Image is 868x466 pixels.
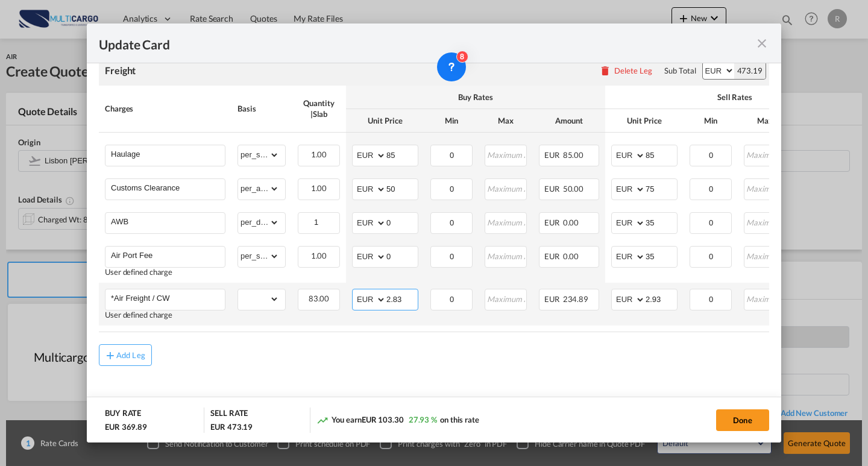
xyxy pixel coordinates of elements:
[432,213,472,231] input: Minimum Amount
[99,36,755,51] div: Update Card
[533,109,605,133] th: Amount
[309,294,330,303] span: 83.00
[563,251,579,261] span: 0.00
[210,421,253,432] div: EUR 473.19
[486,179,526,197] input: Maximum Amount
[362,415,404,424] span: EUR 103.30
[316,414,329,426] md-icon: icon-trending-up
[745,213,785,231] input: Maximum Amount
[479,109,533,133] th: Max
[105,421,147,432] div: EUR 369.89
[311,251,327,260] span: 1.00
[116,351,145,359] div: Add Leg
[544,251,561,261] span: EUR
[432,179,472,197] input: Minimum Amount
[104,349,116,361] md-icon: icon-plus md-link-fg s20
[111,213,225,231] input: Charge Name
[486,289,526,307] input: Maximum Amount
[646,145,677,163] input: 85
[105,289,225,307] md-input-container: *Air Freight / CW
[111,247,225,265] input: Charge Name
[386,179,418,197] input: 50
[486,247,526,265] input: Maximum Amount
[716,409,769,431] button: Done
[238,179,279,198] select: per_awb
[646,179,677,197] input: 75
[210,408,248,421] div: SELL RATE
[691,247,731,265] input: Minimum Amount
[563,294,588,304] span: 234.89
[298,98,340,119] div: Quantity | Slab
[386,247,418,265] input: 0
[544,218,561,227] span: EUR
[684,109,738,133] th: Min
[745,145,785,163] input: Maximum Amount
[745,289,785,307] input: Maximum Amount
[386,145,418,163] input: 85
[691,213,731,231] input: Minimum Amount
[611,92,858,102] div: Sell Rates
[486,145,526,163] input: Maximum Amount
[105,247,225,265] md-input-container: Air Port Fee
[105,268,225,277] div: User defined charge
[738,109,792,133] th: Max
[111,179,225,197] input: Charge Name
[299,213,339,231] input: Quantity
[563,150,584,160] span: 85.00
[346,109,424,133] th: Unit Price
[105,213,225,231] md-input-container: AWB
[111,145,225,163] input: Charge Name
[734,62,766,79] div: 473.19
[386,289,418,307] input: 2.83
[755,36,769,51] md-icon: icon-close fg-AAA8AD m-0 pointer
[99,344,152,366] button: Add Leg
[238,145,279,165] select: per_shipment
[424,109,479,133] th: Min
[544,294,561,304] span: EUR
[105,408,141,421] div: BUY RATE
[87,24,781,443] md-dialog: Update Card Port ...
[105,179,225,197] md-input-container: Customs Clearance
[646,289,677,307] input: 2.93
[563,218,579,227] span: 0.00
[563,184,584,194] span: 50.00
[316,414,479,427] div: You earn on this rate
[386,213,418,231] input: 0
[646,213,677,231] input: 35
[745,179,785,197] input: Maximum Amount
[352,92,599,102] div: Buy Rates
[691,179,731,197] input: Minimum Amount
[605,109,684,133] th: Unit Price
[599,65,611,77] md-icon: icon-delete
[409,415,437,424] span: 27.93 %
[691,289,731,307] input: Minimum Amount
[486,213,526,231] input: Maximum Amount
[599,66,652,75] button: Delete Leg
[432,145,472,163] input: Minimum Amount
[105,103,225,114] div: Charges
[432,247,472,265] input: Minimum Amount
[105,64,136,77] div: Freight
[238,247,279,266] select: per_shipment
[664,65,696,76] div: Sub Total
[238,213,279,232] select: per_document
[238,289,279,309] select: chargable_weight
[311,183,327,193] span: 1.00
[544,150,561,160] span: EUR
[237,103,286,114] div: Basis
[646,247,677,265] input: 35
[614,66,652,75] div: Delete Leg
[544,184,561,194] span: EUR
[432,289,472,307] input: Minimum Amount
[691,145,731,163] input: Minimum Amount
[105,310,225,320] div: User defined charge
[111,289,225,307] input: Charge Name
[105,145,225,163] md-input-container: Haulage
[311,150,327,159] span: 1.00
[745,247,785,265] input: Maximum Amount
